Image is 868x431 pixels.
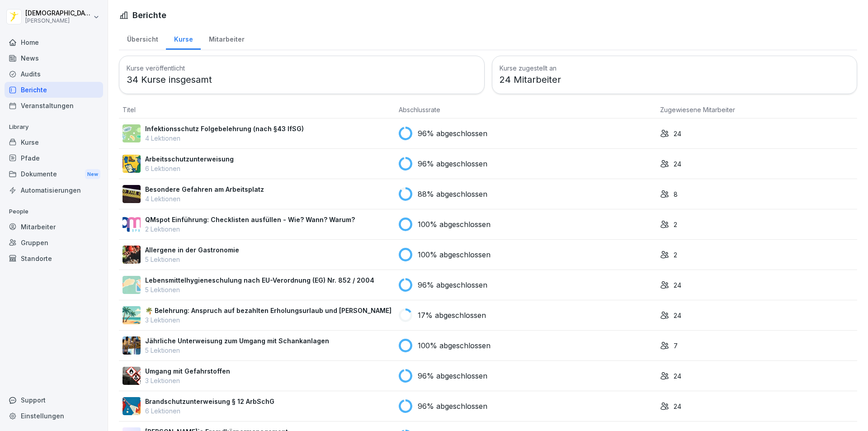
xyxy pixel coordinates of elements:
[5,66,103,82] a: Audits
[145,346,329,355] p: 5 Lektionen
[674,341,678,350] p: 7
[145,315,392,325] p: 3 Lektionen
[5,166,103,183] a: DokumenteNew
[145,406,274,416] p: 6 Lektionen
[123,106,136,114] span: Titel
[418,370,487,381] p: 96% abgeschlossen
[119,27,166,50] a: Übersicht
[5,166,103,183] div: Dokumente
[418,158,487,169] p: 96% abgeschlossen
[145,376,230,385] p: 3 Lektionen
[166,27,201,50] a: Kurse
[5,251,103,266] a: Standorte
[674,280,681,290] p: 24
[132,9,166,21] h1: Berichte
[5,120,103,134] p: Library
[5,408,103,424] a: Einstellungen
[5,34,103,50] a: Home
[145,194,264,204] p: 4 Lektionen
[127,63,477,73] h3: Kurse veröffentlicht
[500,73,850,86] p: 24 Mitarbeiter
[145,397,274,406] p: Brandschutzunterweisung § 12 ArbSchG
[123,246,141,264] img: gsgognukgwbtoe3cnlsjjbmw.png
[418,219,491,230] p: 100% abgeschlossen
[123,276,141,294] img: gxsnf7ygjsfsmxd96jxi4ufn.png
[145,164,234,173] p: 6 Lektionen
[5,134,103,150] a: Kurse
[5,392,103,408] div: Support
[395,101,656,118] th: Abschlussrate
[25,9,91,17] p: [DEMOGRAPHIC_DATA] Dill
[145,133,304,143] p: 4 Lektionen
[145,285,374,294] p: 5 Lektionen
[145,154,234,164] p: Arbeitsschutzunterweisung
[123,306,141,324] img: s9mc00x6ussfrb3lxoajtb4r.png
[145,224,355,234] p: 2 Lektionen
[145,245,239,255] p: Allergene in der Gastronomie
[145,366,230,376] p: Umgang mit Gefahrstoffen
[123,155,141,173] img: bgsrfyvhdm6180ponve2jajk.png
[145,306,392,315] p: 🌴 Belehrung: Anspruch auf bezahlten Erholungsurlaub und [PERSON_NAME]
[127,73,477,86] p: 34 Kurse insgesamt
[123,185,141,203] img: zq4t51x0wy87l3xh8s87q7rq.png
[418,310,486,321] p: 17% abgeschlossen
[85,169,100,180] div: New
[123,397,141,415] img: b0iy7e1gfawqjs4nezxuanzk.png
[418,401,487,412] p: 96% abgeschlossen
[5,219,103,235] a: Mitarbeiter
[201,27,252,50] a: Mitarbeiter
[5,235,103,251] a: Gruppen
[674,402,681,411] p: 24
[500,63,850,73] h3: Kurse zugestellt an
[418,279,487,290] p: 96% abgeschlossen
[5,50,103,66] a: News
[145,124,304,133] p: Infektionsschutz Folgebelehrung (nach §43 IfSG)
[674,159,681,169] p: 24
[5,182,103,198] a: Automatisierungen
[674,371,681,381] p: 24
[674,250,677,260] p: 2
[145,255,239,264] p: 5 Lektionen
[5,150,103,166] a: Pfade
[418,340,491,351] p: 100% abgeschlossen
[418,249,491,260] p: 100% abgeschlossen
[674,189,678,199] p: 8
[123,336,141,355] img: etou62n52bjq4b8bjpe35whp.png
[5,204,103,219] p: People
[418,189,487,199] p: 88% abgeschlossen
[145,215,355,224] p: QMspot Einführung: Checklisten ausfüllen - Wie? Wann? Warum?
[5,82,103,98] a: Berichte
[25,18,91,24] p: [PERSON_NAME]
[145,185,264,194] p: Besondere Gefahren am Arbeitsplatz
[674,220,677,229] p: 2
[145,336,329,346] p: Jährliche Unterweisung zum Umgang mit Schankanlagen
[123,215,141,233] img: rsy9vu330m0sw5op77geq2rv.png
[5,98,103,114] a: Veranstaltungen
[674,129,681,138] p: 24
[145,275,374,285] p: Lebensmittelhygieneschulung nach EU-Verordnung (EG) Nr. 852 / 2004
[418,128,487,139] p: 96% abgeschlossen
[660,106,735,114] span: Zugewiesene Mitarbeiter
[123,124,141,142] img: tgff07aey9ahi6f4hltuk21p.png
[123,367,141,385] img: ro33qf0i8ndaw7nkfv0stvse.png
[674,311,681,320] p: 24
